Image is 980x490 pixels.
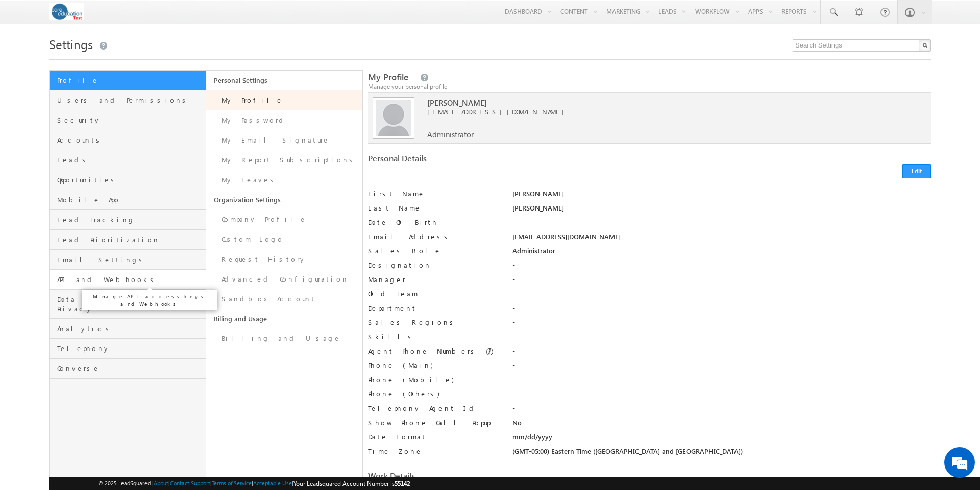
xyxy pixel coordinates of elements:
[206,190,363,209] a: Organization Settings
[212,480,252,486] a: Terms of Service
[206,309,363,329] a: Billing and Usage
[57,324,203,333] span: Analytics
[512,189,931,203] div: [PERSON_NAME]
[50,110,206,130] a: Security
[368,389,498,399] label: Phone (Others)
[50,290,206,319] a: Data Management and Privacy
[512,418,931,432] div: No
[57,175,203,184] span: Opportunities
[368,189,498,198] label: First Name
[427,107,877,116] span: [EMAIL_ADDRESS][DOMAIN_NAME]
[57,115,203,125] span: Security
[368,232,498,241] label: Email Address
[293,480,410,487] span: Your Leadsquared Account Number is
[50,170,206,190] a: Opportunities
[512,289,931,304] div: -
[50,90,206,110] a: Users and Permissions
[50,270,206,290] a: API and Webhooks
[368,289,498,298] label: Old Team
[49,36,93,52] span: Settings
[427,130,474,139] span: Administrator
[368,203,498,213] label: Last Name
[368,447,498,456] label: Time Zone
[57,275,203,284] span: API and Webhooks
[206,289,363,309] a: Sandbox Account
[427,98,877,107] span: [PERSON_NAME]
[57,195,203,204] span: Mobile App
[395,480,410,487] span: 55142
[206,130,363,150] a: My Email Signature
[50,319,206,339] a: Analytics
[206,249,363,269] a: Request History
[50,150,206,170] a: Leads
[86,293,213,307] p: Manage API access keys and Webhooks
[512,261,931,275] div: -
[57,344,203,353] span: Telephony
[206,209,363,229] a: Company Profile
[368,418,498,427] label: Show Phone Call Popup
[206,170,363,190] a: My Leaves
[57,76,203,85] span: Profile
[512,361,931,375] div: -
[57,96,203,105] span: Users and Permissions
[206,150,363,170] a: My Report Subscriptions
[50,210,206,230] a: Lead Tracking
[512,304,931,318] div: -
[512,203,931,218] div: [PERSON_NAME]
[206,329,363,348] a: Billing and Usage
[512,389,931,404] div: -
[368,318,498,327] label: Sales Regions
[57,135,203,145] span: Accounts
[206,90,363,110] a: My Profile
[57,155,203,165] span: Leads
[98,479,410,488] span: © 2025 LeadSquared | | | | |
[512,246,931,261] div: Administrator
[368,71,408,83] span: My Profile
[253,480,292,486] a: Acceptable Use
[368,404,498,413] label: Telephony Agent Id
[50,190,206,210] a: Mobile App
[512,346,931,361] div: -
[512,404,931,418] div: -
[512,332,931,346] div: -
[368,261,498,270] label: Designation
[57,295,203,313] span: Data Management and Privacy
[512,232,931,246] div: [EMAIL_ADDRESS][DOMAIN_NAME]
[368,375,454,384] label: Phone (Mobile)
[368,246,498,255] label: Sales Role
[512,275,931,289] div: -
[512,447,931,461] div: (GMT-05:00) Eastern Time ([GEOGRAPHIC_DATA] and [GEOGRAPHIC_DATA])
[902,164,931,178] button: Edit
[50,339,206,359] a: Telephony
[512,318,931,332] div: -
[368,471,642,485] div: Work Details
[368,275,498,284] label: Manager
[50,230,206,250] a: Lead Prioritization
[368,82,931,91] div: Manage your personal profile
[368,218,498,227] label: Date Of Birth
[50,130,206,150] a: Accounts
[206,269,363,289] a: Advanced Configuration
[50,359,206,379] a: Converse
[206,229,363,249] a: Custom Logo
[57,255,203,264] span: Email Settings
[368,361,498,370] label: Phone (Main)
[154,480,168,486] a: About
[368,154,642,168] div: Personal Details
[57,235,203,244] span: Lead Prioritization
[50,250,206,270] a: Email Settings
[57,215,203,224] span: Lead Tracking
[368,304,498,313] label: Department
[57,364,203,373] span: Converse
[793,39,931,52] input: Search Settings
[206,110,363,130] a: My Password
[170,480,210,486] a: Contact Support
[512,375,931,389] div: -
[368,432,498,441] label: Date Format
[50,71,206,90] a: Profile
[206,71,363,90] a: Personal Settings
[49,3,84,20] img: Custom Logo
[368,346,478,356] label: Agent Phone Numbers
[368,332,498,341] label: Skills
[512,432,931,447] div: mm/dd/yyyy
